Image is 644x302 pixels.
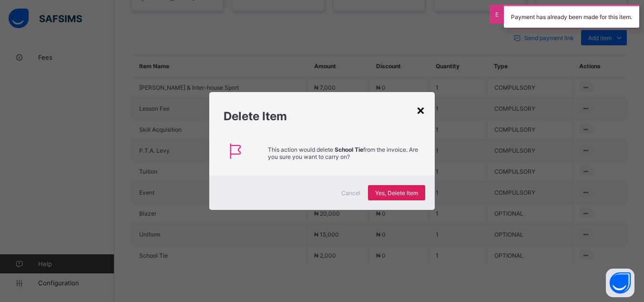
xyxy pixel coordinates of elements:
[335,146,363,153] strong: School Tie
[268,146,425,160] p: This action would delete from the invoice. Are you sure you want to carry on?
[375,189,418,197] span: Yes, Delete Item
[341,189,360,197] span: Cancel
[416,102,425,118] div: ×
[504,5,639,28] div: Payment has already been made for this item.
[224,109,420,123] h1: Delete Item
[606,269,634,297] button: Open asap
